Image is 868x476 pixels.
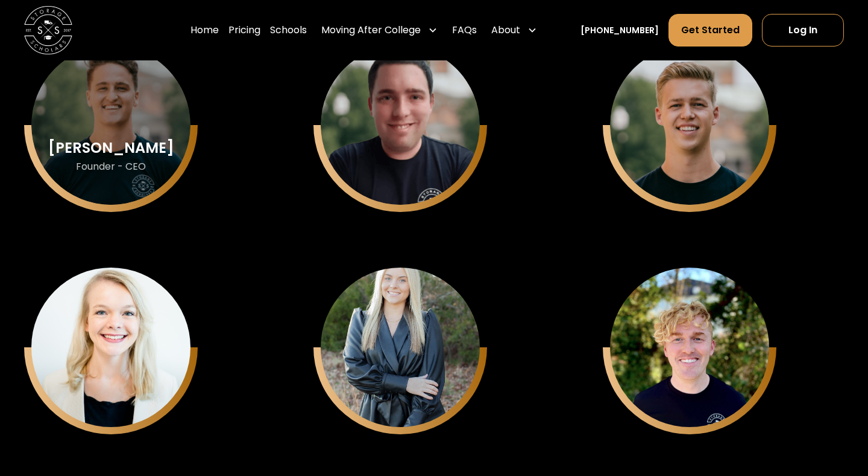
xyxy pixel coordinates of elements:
[24,6,72,54] img: Storage Scholars main logo
[228,13,260,47] a: Pricing
[452,13,477,47] a: FAQs
[321,23,421,37] div: Moving After College
[76,161,146,173] div: Founder - CEO
[190,13,219,47] a: Home
[24,6,72,54] a: home
[270,13,307,47] a: Schools
[491,23,520,37] div: About
[762,14,844,47] a: Log In
[48,140,174,156] div: [PERSON_NAME]
[316,13,442,47] div: Moving After College
[668,14,752,47] a: Get Started
[486,13,542,47] div: About
[580,24,659,37] a: [PHONE_NUMBER]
